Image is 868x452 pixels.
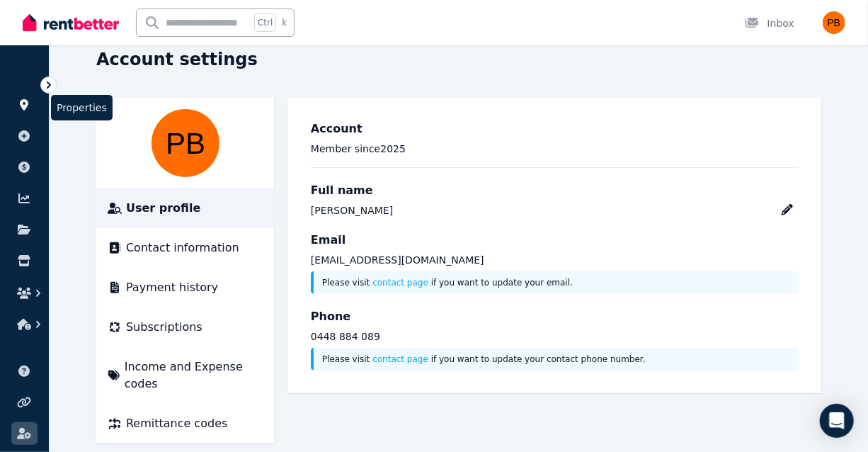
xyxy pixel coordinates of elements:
a: Income and Expense codes [108,358,263,392]
span: Contact information [126,239,239,256]
span: Ctrl [254,13,276,32]
a: Remittance codes [108,415,263,432]
a: User profile [108,200,263,217]
span: Remittance codes [126,415,227,432]
p: Please visit if you want to update your contact phone number. [322,354,790,365]
img: Phoebe Bacon [823,11,845,34]
a: contact page [372,354,428,364]
p: [EMAIL_ADDRESS][DOMAIN_NAME] [311,253,799,267]
p: Member since 2025 [311,142,799,156]
a: Contact information [108,239,263,256]
h3: Full name [311,182,799,199]
p: 0448 884 089 [311,329,799,344]
div: [PERSON_NAME] [311,203,393,217]
span: Payment history [126,279,218,296]
p: Please visit if you want to update your email. [322,277,790,288]
div: Open Intercom Messenger [820,404,854,438]
span: k [282,17,287,28]
div: Inbox [745,16,794,30]
span: Income and Expense codes [125,358,263,392]
h3: Phone [311,308,799,325]
a: Payment history [108,279,263,296]
img: RentBetter [23,12,119,33]
a: Subscriptions [108,319,263,336]
h1: Account settings [96,48,258,71]
h3: Email [311,232,799,249]
span: Subscriptions [126,319,202,336]
img: Phoebe Bacon [152,109,219,177]
span: User profile [126,200,200,217]
span: Properties [51,95,113,120]
a: contact page [372,278,428,288]
h3: Account [311,120,799,137]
